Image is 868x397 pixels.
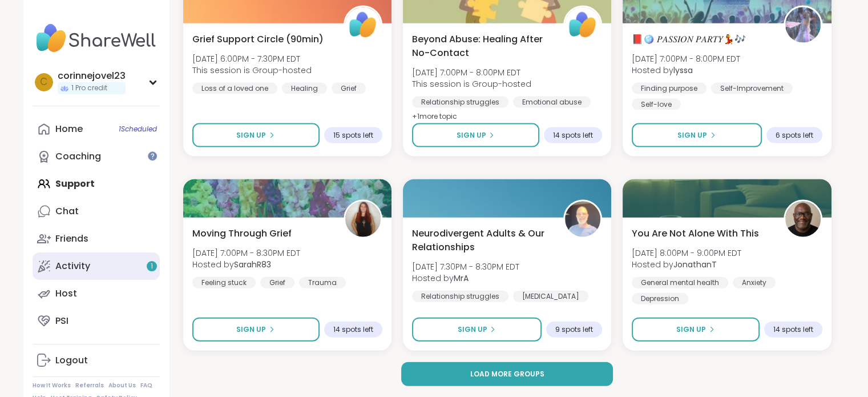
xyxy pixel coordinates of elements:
div: Emotional abuse [513,97,591,108]
div: Friends [55,232,88,245]
span: Sign Up [457,324,487,335]
a: Home1Scheduled [33,115,160,143]
a: About Us [108,382,136,390]
div: PSI [55,315,68,327]
span: [DATE] 8:00PM - 9:00PM EDT [632,247,741,259]
span: 14 spots left [333,325,373,334]
div: corinnejovel23 [58,70,126,82]
a: PSI [33,307,160,335]
div: Self-Improvement [711,83,793,94]
span: You Are Not Alone With This [632,227,759,240]
span: 9 spots left [555,325,593,334]
div: Activity [55,260,90,272]
span: 📕🪩 𝑃𝐴𝑆𝑆𝐼𝑂𝑁 𝑃𝐴𝑅𝑇𝑌💃🎶 [632,33,746,46]
img: ShareWell Nav Logo [33,18,160,58]
img: MrA [565,202,600,237]
b: lyssa [673,65,693,76]
a: Activity1 [33,252,160,280]
span: This session is Group-hosted [192,65,312,76]
span: This session is Group-hosted [412,78,531,90]
a: Friends [33,225,160,252]
div: Self-love [632,99,681,110]
div: Finding purpose [632,83,706,94]
a: FAQ [140,382,152,390]
div: [MEDICAL_DATA] [513,291,588,302]
span: Hosted by [632,259,741,270]
span: Sign Up [676,324,706,335]
a: Referrals [75,382,104,390]
div: Anxiety [733,277,776,288]
div: Grief [260,277,294,288]
span: 1 Pro credit [71,83,107,93]
div: Loss of a loved one [192,83,277,94]
div: General mental health [632,277,728,288]
a: Logout [33,347,160,374]
div: Trauma [299,277,346,288]
span: [DATE] 7:30PM - 8:30PM EDT [412,261,519,272]
img: JonathanT [785,202,821,237]
span: Sign Up [456,130,486,141]
div: Relationship struggles [412,291,508,302]
span: Neurodivergent Adults & Our Relationships [412,227,551,254]
div: Chat [55,205,79,218]
span: 15 spots left [333,131,373,140]
div: Home [55,123,83,135]
span: [DATE] 6:00PM - 7:30PM EDT [192,53,312,65]
div: Depression [632,293,688,304]
button: Sign Up [412,123,539,147]
span: Sign Up [236,130,266,141]
span: 14 spots left [553,131,593,140]
a: Coaching [33,143,160,170]
span: Moving Through Grief [192,227,292,240]
button: Sign Up [632,123,761,147]
span: [DATE] 7:00PM - 8:00PM EDT [632,53,740,65]
span: 1 [151,262,153,271]
img: lyssa [785,7,821,43]
span: c [40,75,47,90]
div: Grief [332,83,366,94]
span: Load more groups [470,369,544,379]
b: SarahR83 [234,259,271,270]
a: Host [33,280,160,307]
span: Beyond Abuse: Healing After No-Contact [412,33,551,60]
img: ShareWell [345,7,381,43]
span: 6 spots left [776,131,813,140]
button: Sign Up [192,123,320,147]
span: Hosted by [632,65,740,76]
div: Coaching [55,150,101,163]
button: Sign Up [412,318,542,342]
button: Load more groups [401,362,613,386]
button: Sign Up [192,318,320,342]
span: 14 spots left [773,325,813,334]
span: [DATE] 7:00PM - 8:00PM EDT [412,67,531,78]
div: Relationship struggles [412,97,508,108]
b: MrA [454,272,469,284]
b: JonathanT [673,259,717,270]
img: SarahR83 [345,202,381,237]
img: ShareWell [565,7,600,43]
span: Sign Up [236,324,266,335]
span: Hosted by [412,272,519,284]
span: Grief Support Circle (90min) [192,33,324,46]
button: Sign Up [632,318,759,342]
a: Chat [33,198,160,225]
iframe: Spotlight [148,151,157,161]
span: Hosted by [192,259,300,270]
div: Host [55,287,77,300]
span: Sign Up [677,130,707,141]
div: Healing [282,83,327,94]
span: 1 Scheduled [119,125,157,134]
a: How It Works [33,382,71,390]
span: [DATE] 7:00PM - 8:30PM EDT [192,247,300,259]
div: Logout [55,354,88,367]
div: Feeling stuck [192,277,256,288]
